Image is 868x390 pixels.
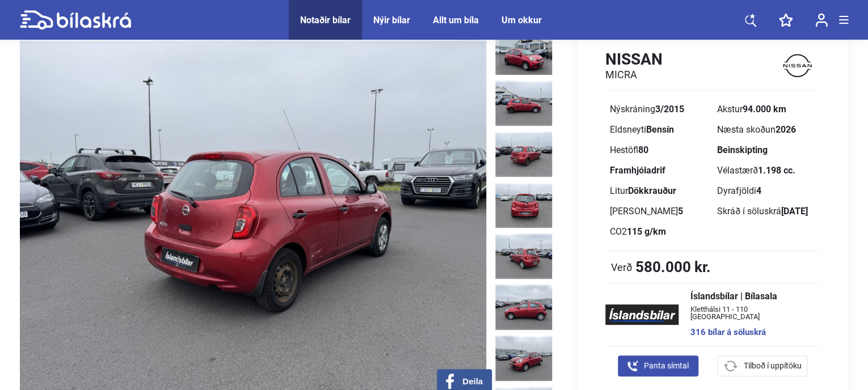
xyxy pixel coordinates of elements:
a: Nýir bílar [373,15,410,26]
a: 316 bílar á söluskrá [690,328,808,337]
img: 1753105286_1108304058225476028_25405258859071919.jpg [495,336,552,381]
div: Vélastærð [717,166,815,175]
img: 1753105285_5135466792165866862_25405258418636509.jpg [495,285,552,330]
span: Deila [462,376,483,387]
div: Skráð í söluskrá [717,207,815,216]
div: [PERSON_NAME] [610,207,708,216]
b: 580.000 kr. [635,260,711,274]
img: 1753105284_7765677233237247242_25405256577107079.jpg [495,80,552,126]
span: Tilboð í uppítöku [743,360,801,372]
img: 1753105284_7291134503889476573_25405257480709195.jpg [495,183,552,228]
b: Dökkrauður [628,185,676,196]
img: 1753105283_4653753664200520427_25405256136665554.jpg [495,29,552,75]
img: logo Nissan MICRA [776,49,820,82]
span: Kletthálsi 11 - 110 [GEOGRAPHIC_DATA] [690,306,808,320]
a: Um okkur [502,15,542,26]
b: 5 [678,206,683,217]
div: Hestöfl [610,146,708,155]
span: Verð [611,261,633,273]
b: 1.198 cc. [758,165,795,176]
div: Litur [610,186,708,196]
img: 1753105284_8910443952837287819_25405257010569240.jpg [495,132,552,177]
img: 1753105285_5478405517035339448_25405257966991269.jpg [495,234,552,279]
b: Beinskipting [717,145,768,155]
div: Dyrafjöldi [717,186,815,196]
div: Akstur [717,105,815,114]
b: 2026 [776,124,796,135]
a: Allt um bíla [433,15,479,26]
div: Nýskráning [610,105,708,114]
b: 80 [638,145,648,155]
b: Bensín [646,124,674,135]
h2: MICRA [605,69,663,81]
div: Eldsneyti [610,125,708,134]
h1: Nissan [605,50,663,69]
b: [DATE] [781,206,808,217]
b: Framhjóladrif [610,165,665,176]
span: Íslandsbílar | Bílasala [690,292,808,301]
div: Næsta skoðun [717,125,815,134]
div: CO2 [610,227,708,236]
b: 3/2015 [655,104,684,115]
img: user-login.svg [815,13,828,27]
b: 115 g/km [627,226,666,237]
span: Panta símtal [644,360,689,372]
b: 94.000 km [743,104,786,115]
a: Notaðir bílar [300,15,351,26]
b: 4 [756,185,761,196]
